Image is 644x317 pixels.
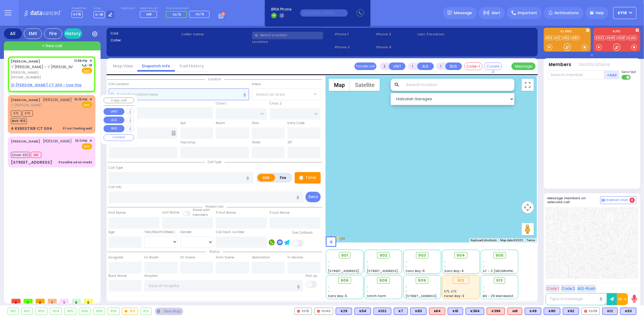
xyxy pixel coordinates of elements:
span: 1 [24,299,33,303]
label: Last Name [162,210,179,215]
div: BLS [373,308,391,315]
a: 5932 [595,36,606,40]
span: ✕ [89,58,92,63]
label: Pick up [306,274,317,278]
div: K29 [336,308,352,315]
button: Covered [484,62,502,70]
span: Send text [622,70,636,74]
div: Year/Month/Week/Day [144,230,178,235]
button: Internal Chat 4 [600,196,636,204]
button: Notifications [579,61,610,68]
button: Show street map [329,79,350,91]
img: Google [327,235,347,242]
span: Other building occupants [171,131,176,136]
label: From Scene [216,255,234,260]
span: K-18 [81,63,92,68]
div: 901 [8,308,18,315]
label: Use Callback [292,230,313,235]
span: [PERSON_NAME] [43,97,72,102]
span: - [328,285,330,289]
span: Select an area [256,91,285,98]
span: 901 [341,252,348,258]
div: 902 [21,308,33,315]
a: [PERSON_NAME] [11,59,40,64]
a: K80 [572,36,580,40]
label: ZIP [287,140,292,145]
div: FD38 [582,308,600,315]
a: Map View [108,63,137,69]
span: 10:11 PM [75,139,88,143]
span: 908 [379,277,387,283]
span: M8 [31,152,41,158]
img: red-radio-icon.svg [317,310,320,313]
span: - [405,264,407,269]
label: Call Location [109,82,129,87]
span: K-18 [94,11,105,18]
div: ALS KJ [508,308,522,315]
a: Open this area in Google Maps (opens a new window) [327,235,347,242]
label: Assigned [109,255,123,260]
span: Sanz Bay-6 [405,269,425,273]
span: - [328,264,330,269]
a: [PERSON_NAME] [11,139,40,144]
div: BLS [336,308,352,315]
div: M8 [508,308,522,315]
button: +Add [604,70,620,79]
span: Smith Farm [367,294,386,298]
span: Driver-K30 [11,152,30,158]
img: red-radio-icon.svg [584,310,587,313]
button: Code 1 [546,285,560,292]
div: M14 [429,308,445,315]
span: K75, K79 [444,289,457,294]
span: - [405,285,407,289]
label: Cad: [111,31,179,36]
button: Map camera controls [522,201,534,213]
span: Internal Chat [606,198,628,202]
span: Help [596,10,604,16]
span: - [367,260,369,264]
span: Important [518,10,537,16]
label: Call Info [109,185,122,190]
label: Location [252,39,333,44]
label: Dispatcher [72,7,87,10]
span: BUS-912 [11,118,27,124]
div: BLS [563,308,579,315]
span: [STREET_ADDRESS][PERSON_NAME] [405,294,463,298]
button: ALS-Rush [577,285,596,292]
label: P First Name [216,210,236,215]
span: Call type [205,160,225,164]
label: En Route [144,255,158,260]
span: ר' [PERSON_NAME] [11,103,72,108]
div: BLS [410,308,427,315]
span: BG - 29 Merriewold S. [483,294,517,298]
span: [PERSON_NAME] [11,70,72,75]
div: 909 [108,308,119,315]
label: Age [109,230,115,235]
label: Fire units on call [166,7,212,10]
input: Search location here [109,88,249,100]
img: message.svg [447,11,452,15]
span: 0 [72,299,81,303]
span: 904 [457,252,465,258]
div: BLS [602,308,618,315]
a: FD40 [606,36,617,40]
span: 1 [60,299,69,303]
div: K80 [544,308,560,315]
label: Hospital [144,274,158,278]
button: COVERED [104,134,134,141]
div: K7 [394,308,408,315]
span: EMS [82,143,92,149]
span: 1 [48,299,57,303]
span: 0 [84,299,93,303]
span: + New call [42,43,62,49]
label: Room [216,121,225,126]
button: Drag Pegman onto the map to open Street View [522,223,534,235]
span: 902 [380,252,387,258]
button: KY18 [613,7,636,19]
div: EMS [24,28,42,39]
div: ALS [487,308,505,315]
span: M8 [146,12,152,17]
div: BLS [466,308,484,315]
label: Medic on call [140,7,159,10]
button: Show satellite imagery [350,79,380,91]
